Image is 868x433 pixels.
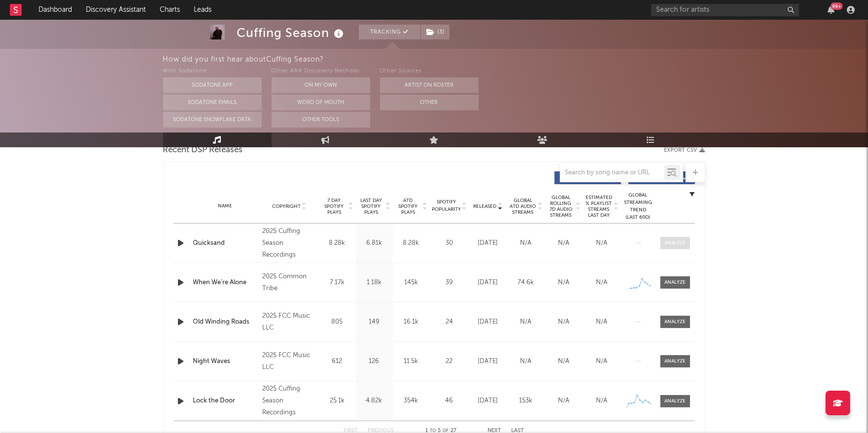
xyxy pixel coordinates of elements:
div: N/A [548,317,581,327]
div: Other A&R Discovery Methods [272,66,370,77]
div: N/A [510,357,543,366]
div: 16.1k [395,317,427,327]
div: 805 [321,317,353,327]
div: N/A [586,396,619,406]
button: Sodatone Emails [163,95,262,110]
div: [DATE] [472,278,505,288]
div: 25.1k [321,396,353,406]
div: N/A [586,278,619,288]
div: Cuffing Season [237,25,347,41]
div: 126 [358,357,390,366]
a: Quicksand [193,238,258,248]
div: 46 [432,396,467,406]
button: Export CSV [664,147,705,153]
span: Last Day Spotify Plays [358,198,384,215]
div: N/A [586,357,619,366]
span: to [430,429,436,433]
span: Copyright [272,203,301,209]
div: 4.82k [358,396,390,406]
button: On My Own [272,77,370,93]
span: of [443,429,449,433]
div: 153k [510,396,543,406]
div: 30 [432,238,467,248]
a: Night Waves [193,357,258,366]
span: Estimated % Playlist Streams Last Day [586,195,613,218]
div: 2025 Common Tribe [262,271,316,295]
div: N/A [586,238,619,248]
div: N/A [548,396,581,406]
span: ATD Spotify Plays [395,198,421,215]
div: 1.18k [358,278,390,288]
div: 2025 Cuffing Season Recordings [262,383,316,419]
span: Global ATD Audio Streams [510,198,537,215]
input: Search for artists [651,4,799,16]
div: N/A [548,357,581,366]
button: 99+ [828,6,834,14]
div: 2025 FCC Music LLC [262,310,316,334]
button: (3) [421,25,450,39]
div: 8.28k [321,238,353,248]
div: 7.17k [321,278,353,288]
div: 8.28k [395,238,427,248]
a: When We’re Alone [193,278,258,288]
div: N/A [586,317,619,327]
button: Other [380,95,479,110]
a: Old Winding Roads [193,317,258,327]
div: 22 [432,357,467,366]
div: Name [193,202,258,210]
div: With Sodatone [163,66,262,77]
div: 145k [395,278,427,288]
span: Spotify Popularity [432,199,461,213]
button: Word Of Mouth [272,95,370,110]
span: Released [474,203,497,209]
div: 2025 Cuffing Season Recordings [262,226,316,261]
div: 11.5k [395,357,427,366]
div: 6.81k [358,238,390,248]
span: Global Rolling 7D Audio Streams [548,195,575,218]
div: [DATE] [472,396,505,406]
div: [DATE] [472,357,505,366]
button: Sodatone App [163,77,262,93]
input: Search by song name or URL [560,169,664,177]
div: [DATE] [472,317,505,327]
div: N/A [510,317,543,327]
div: 39 [432,278,467,288]
div: N/A [548,238,581,248]
button: Artist on Roster [380,77,479,93]
div: N/A [510,238,543,248]
div: 99 + [831,2,843,10]
span: ( 3 ) [420,25,450,39]
div: 24 [432,317,467,327]
div: 612 [321,357,353,366]
button: Other Tools [272,112,370,128]
div: N/A [548,278,581,288]
span: 7 Day Spotify Plays [321,198,347,215]
div: 149 [358,317,390,327]
span: Recent DSP Releases [163,144,243,156]
button: Tracking [359,25,420,39]
div: 2025 FCC Music LLC [262,350,316,373]
div: 354k [395,396,427,406]
button: Sodatone Snowflake Data [163,112,262,128]
div: [DATE] [472,238,505,248]
a: Lock the Door [193,396,258,406]
div: Other Sources [380,66,479,77]
div: 74.6k [510,278,543,288]
div: Global Streaming Trend (Last 60D) [624,192,653,221]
